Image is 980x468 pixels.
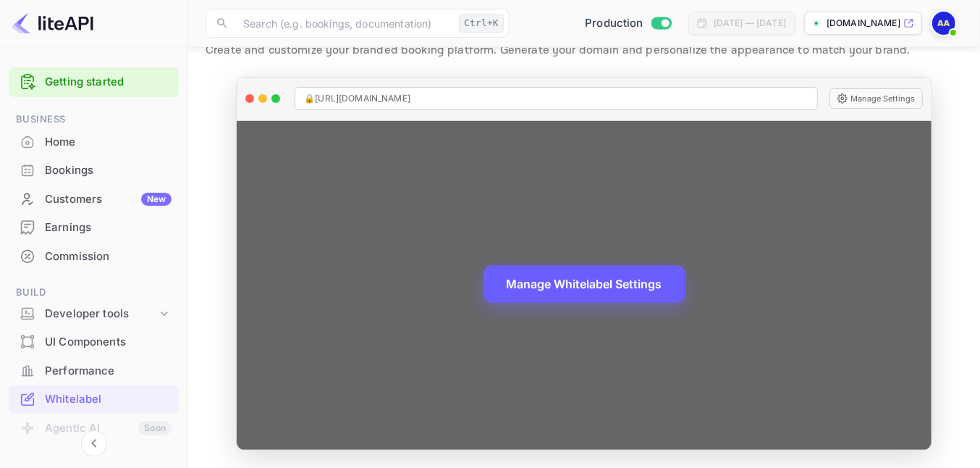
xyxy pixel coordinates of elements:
a: UI Components [9,328,179,355]
a: Whitelabel [9,385,179,412]
div: UI Components [45,334,172,351]
div: New [141,193,172,206]
div: Whitelabel [45,391,172,408]
div: Earnings [45,220,172,236]
span: Business [9,112,179,128]
p: [DOMAIN_NAME] [827,17,900,30]
span: Production [585,15,643,32]
div: Switch to Sandbox mode [579,15,677,32]
div: Home [9,128,179,156]
a: Getting started [45,74,172,91]
button: Manage Settings [829,88,923,109]
a: Commission [9,243,179,269]
p: Create and customize your branded booking platform. Generate your domain and personalize the appe... [206,42,963,59]
button: Manage Whitelabel Settings [483,265,685,303]
button: Collapse navigation [81,430,107,456]
div: Performance [45,363,172,380]
div: [DATE] — [DATE] [714,17,786,30]
span: Build [9,285,179,301]
div: Home [45,134,172,151]
div: Bookings [9,156,179,185]
a: Performance [9,357,179,384]
img: LiteAPI logo [12,12,93,35]
div: Commission [9,243,179,271]
div: Performance [9,357,179,385]
div: Developer tools [9,301,179,327]
div: API Logs [45,450,172,467]
a: Home [9,128,179,155]
input: Search (e.g. bookings, documentation) [235,9,453,38]
div: UI Components [9,328,179,356]
div: CustomersNew [9,185,179,214]
a: CustomersNew [9,185,179,212]
a: Earnings [9,214,179,241]
div: Earnings [9,214,179,242]
div: Whitelabel [9,385,179,414]
a: Bookings [9,156,179,183]
div: Ctrl+K [459,14,504,33]
img: Abi Aromasodu [932,12,955,35]
div: Developer tools [45,306,157,322]
div: Customers [45,191,172,208]
div: Getting started [9,67,179,97]
span: 🔒 [URL][DOMAIN_NAME] [304,92,410,105]
div: Bookings [45,162,172,179]
div: Commission [45,248,172,265]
